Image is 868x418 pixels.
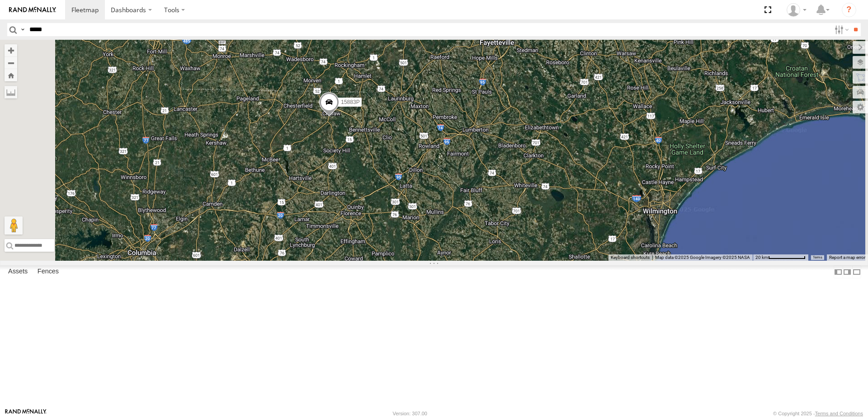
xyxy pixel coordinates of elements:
[5,216,23,235] button: Drag Pegman onto the map to open Street View
[5,69,17,81] button: Zoom Home
[842,3,856,17] i: ?
[831,23,850,36] label: Search Filter Options
[843,265,852,278] label: Dock Summary Table to the Right
[4,266,32,278] label: Assets
[33,266,63,278] label: Fences
[341,99,359,105] span: 15883P
[655,255,750,260] span: Map data ©2025 Google Imagery ©2025 NASA
[9,7,56,13] img: rand-logo.svg
[815,411,863,416] a: Terms and Conditions
[834,265,843,278] label: Dock Summary Table to the Left
[755,255,768,260] span: 20 km
[611,254,650,261] button: Keyboard shortcuts
[5,56,17,69] button: Zoom out
[773,411,863,416] div: © Copyright 2025 -
[5,44,17,56] button: Zoom in
[853,101,868,113] label: Map Settings
[5,409,47,418] a: Visit our Website
[753,254,808,261] button: Map Scale: 20 km per 79 pixels
[813,256,822,259] a: Terms (opens in new tab)
[393,411,427,416] div: Version: 307.00
[852,265,861,278] label: Hide Summary Table
[5,86,17,99] label: Measure
[19,23,26,36] label: Search Query
[829,255,865,260] a: Report a map error
[783,3,810,17] div: Paul Withrow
